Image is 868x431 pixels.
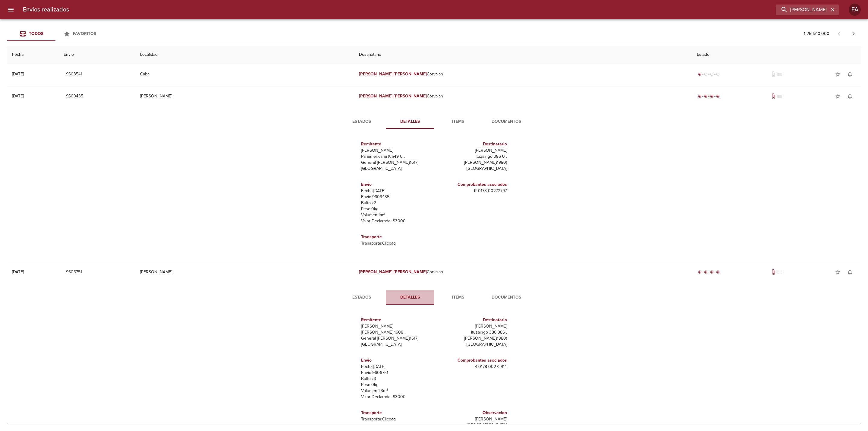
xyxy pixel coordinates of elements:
p: General [PERSON_NAME] ( 1617 ) [361,160,432,166]
div: Tabs detalle de guia [338,114,530,129]
div: [DATE] [12,93,24,99]
span: No tiene pedido asociado [776,71,782,77]
em: [PERSON_NAME] [359,93,392,99]
p: Envío: 9606751 [361,370,432,376]
h6: Transporte [361,234,432,240]
span: radio_button_unchecked [710,72,714,76]
p: [PERSON_NAME] [GEOGRAPHIC_DATA] [436,416,507,428]
p: Envío: 9609435 [361,194,432,200]
span: radio_button_unchecked [704,72,708,76]
h6: Envio [361,181,432,188]
p: [GEOGRAPHIC_DATA] [436,341,507,347]
h6: Remitente [361,141,432,147]
p: [PERSON_NAME] 1608 , [361,329,432,335]
div: [DATE] [12,269,24,274]
span: notifications_none [847,71,853,77]
sup: 3 [383,212,385,216]
span: No tiene pedido asociado [776,93,782,99]
h6: Envio [361,357,432,364]
span: star_border [835,71,841,77]
p: [GEOGRAPHIC_DATA] [361,341,432,347]
button: Activar notificaciones [844,266,856,278]
div: Tabs detalle de guia [338,290,530,305]
th: Estado [692,46,861,63]
div: FA [849,4,861,16]
p: Volumen: 1.3 m [361,388,432,394]
span: star_border [835,269,841,275]
p: Ituzaingo 386 386 , [436,329,507,335]
p: Transporte: Clicpaq [361,240,432,246]
td: Caba [135,63,354,85]
em: [PERSON_NAME] [359,269,392,274]
div: Entregado [697,269,721,275]
button: Agregar a favoritos [832,266,844,278]
em: [PERSON_NAME] [394,71,427,77]
p: [PERSON_NAME] [361,147,432,154]
p: [PERSON_NAME] ( 1980 ) [436,160,507,166]
div: Tabs Envios [7,27,104,41]
td: [PERSON_NAME] [135,261,354,283]
span: Documentos [486,294,527,301]
p: Peso: 0 kg [361,206,432,212]
div: Abrir información de usuario [849,4,861,16]
p: Fecha: [DATE] [361,188,432,194]
p: [GEOGRAPHIC_DATA] [361,166,432,172]
p: Panamericana Km49 0 , [361,154,432,160]
p: [GEOGRAPHIC_DATA] [436,166,507,172]
span: 9609435 [66,93,83,100]
span: 9603541 [66,71,82,78]
p: [PERSON_NAME] [436,323,507,329]
span: No tiene pedido asociado [776,269,782,275]
button: Activar notificaciones [844,68,856,80]
p: R - 0178 - 00272914 [436,364,507,370]
span: notifications_none [847,93,853,99]
span: Estados [341,118,382,125]
td: Corvalan [354,63,692,85]
h6: Comprobantes asociados [436,357,507,364]
p: Valor Declarado: $ 3000 [361,394,432,400]
button: Agregar a favoritos [832,90,844,102]
h6: Observacion [436,410,507,416]
td: Corvalan [354,85,692,107]
span: notifications_none [847,269,853,275]
button: menu [4,2,18,17]
p: Peso: 0 kg [361,382,432,388]
button: Activar notificaciones [844,90,856,102]
td: Corvalan [354,261,692,283]
p: Bultos: 2 [361,200,432,206]
p: 1 - 25 de 10.000 [804,31,829,37]
span: Items [438,118,479,125]
span: Items [438,294,479,301]
p: Volumen: 1 m [361,212,432,218]
th: Destinatario [354,46,692,63]
p: Fecha: [DATE] [361,364,432,370]
h6: Destinatario [436,317,507,323]
em: [PERSON_NAME] [394,93,427,99]
th: Localidad [135,46,354,63]
span: radio_button_checked [704,270,708,274]
div: Entregado [697,93,721,99]
span: radio_button_unchecked [716,72,720,76]
p: Valor Declarado: $ 3000 [361,218,432,224]
button: 9609435 [64,91,86,102]
span: radio_button_checked [716,270,720,274]
h6: Comprobantes asociados [436,181,507,188]
h6: Destinatario [436,141,507,147]
h6: Envios realizados [23,5,69,14]
em: [PERSON_NAME] [394,269,427,274]
td: [PERSON_NAME] [135,85,354,107]
span: 9606751 [66,268,82,276]
span: radio_button_checked [710,270,714,274]
span: Detalles [389,118,430,125]
h6: Remitente [361,317,432,323]
span: star_border [835,93,841,99]
span: Pagina siguiente [846,27,861,41]
h6: Transporte [361,410,432,416]
p: [PERSON_NAME] [436,147,507,154]
span: radio_button_checked [698,94,702,98]
span: No tiene documentos adjuntos [770,71,776,77]
th: Fecha [7,46,59,63]
p: Transporte: Clicpaq [361,416,432,422]
span: radio_button_checked [698,72,702,76]
button: 9603541 [64,69,85,80]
